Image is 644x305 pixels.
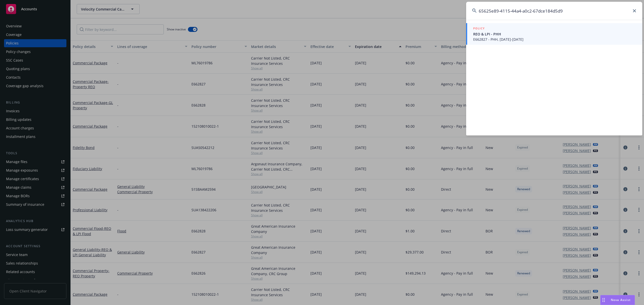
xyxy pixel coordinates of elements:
[600,295,607,305] div: Drag to move
[473,37,636,42] span: E662827 - PHH, [DATE]-[DATE]
[466,2,642,20] input: Search...
[611,298,631,302] span: Nova Assist
[600,295,635,305] button: Nova Assist
[466,23,642,45] a: POLICYREO & LPI - PHHE662827 - PHH, [DATE]-[DATE]
[473,31,636,37] span: REO & LPI - PHH
[473,26,485,31] h5: POLICY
